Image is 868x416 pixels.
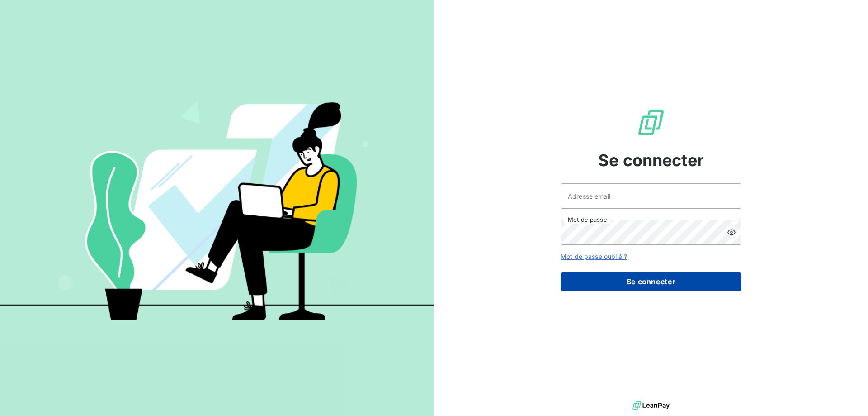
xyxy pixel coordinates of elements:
[561,272,741,291] button: Se connecter
[561,183,741,209] input: placeholder
[637,108,665,137] img: Logo LeanPay
[632,399,670,412] img: logo
[561,253,627,260] a: Mot de passe oublié ?
[598,148,704,172] span: Se connecter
